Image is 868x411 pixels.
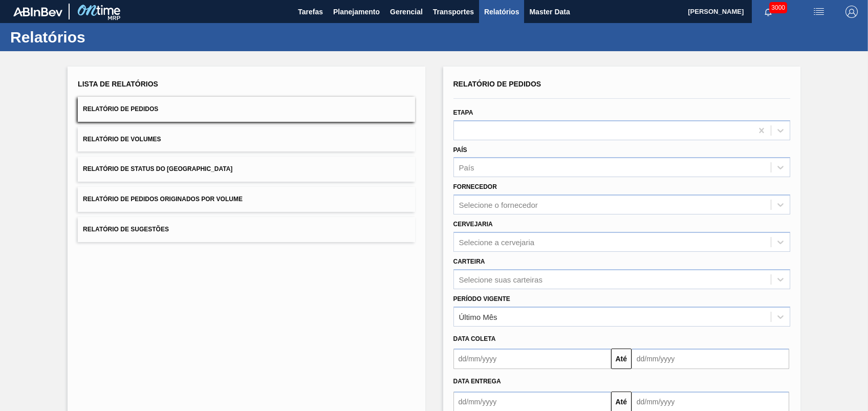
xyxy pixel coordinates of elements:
span: Relatório de Volumes [83,136,161,143]
span: Gerencial [390,6,423,18]
div: Selecione suas carteiras [459,275,542,284]
button: Relatório de Pedidos Originados por Volume [78,187,415,212]
div: Último Mês [459,312,497,321]
input: dd/mm/yyyy [453,349,611,369]
span: Lista de Relatórios [78,80,158,88]
span: Relatório de Pedidos [83,105,158,113]
button: Relatório de Sugestões [78,217,415,242]
span: Tarefas [298,6,323,18]
button: Notificações [752,5,785,19]
button: Relatório de Volumes [78,127,415,152]
span: Data entrega [453,378,501,385]
span: Planejamento [333,6,380,18]
label: País [453,146,467,154]
span: Relatórios [484,6,519,18]
button: Relatório de Status do [GEOGRAPHIC_DATA] [78,157,415,182]
h1: Relatórios [10,31,192,43]
label: Carteira [453,258,485,265]
label: Cervejaria [453,221,493,228]
span: 3000 [769,2,787,13]
label: Fornecedor [453,183,497,190]
span: Relatório de Pedidos Originados por Volume [83,196,243,203]
span: Master Data [529,6,570,18]
span: Relatório de Status do [GEOGRAPHIC_DATA] [83,165,232,172]
img: Logout [845,6,858,18]
button: Relatório de Pedidos [78,97,415,122]
div: Selecione a cervejaria [459,237,535,246]
div: Selecione o fornecedor [459,201,538,209]
span: Data coleta [453,335,496,342]
span: Transportes [433,6,474,18]
button: Até [611,349,632,369]
input: dd/mm/yyyy [632,349,789,369]
span: Relatório de Sugestões [83,226,169,233]
div: País [459,163,474,172]
img: userActions [813,6,825,18]
img: TNhmsLtSVTkK8tSr43FrP2fwEKptu5GPRR3wAAAABJRU5ErkJggg== [13,7,62,16]
label: Etapa [453,109,473,116]
span: Relatório de Pedidos [453,80,541,88]
label: Período Vigente [453,295,510,302]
